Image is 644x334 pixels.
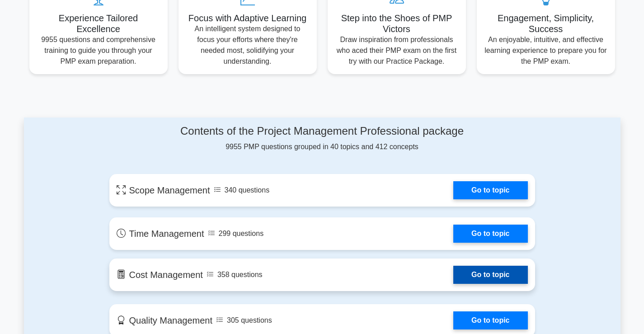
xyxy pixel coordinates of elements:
[109,125,535,152] div: 9955 PMP questions grouped in 40 topics and 412 concepts
[186,24,310,67] p: An intelligent system designed to focus your efforts where they're needed most, solidifying your ...
[453,225,527,243] a: Go to topic
[109,125,535,138] h4: Contents of the Project Management Professional package
[453,311,527,329] a: Go to topic
[186,13,310,24] h5: Focus with Adaptive Learning
[453,181,527,199] a: Go to topic
[335,13,459,34] h5: Step into the Shoes of PMP Victors
[335,34,459,67] p: Draw inspiration from professionals who aced their PMP exam on the first try with our Practice Pa...
[484,13,608,34] h5: Engagement, Simplicity, Success
[484,34,608,67] p: An enjoyable, intuitive, and effective learning experience to prepare you for the PMP exam.
[453,266,527,284] a: Go to topic
[37,34,160,67] p: 9955 questions and comprehensive training to guide you through your PMP exam preparation.
[37,13,160,34] h5: Experience Tailored Excellence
